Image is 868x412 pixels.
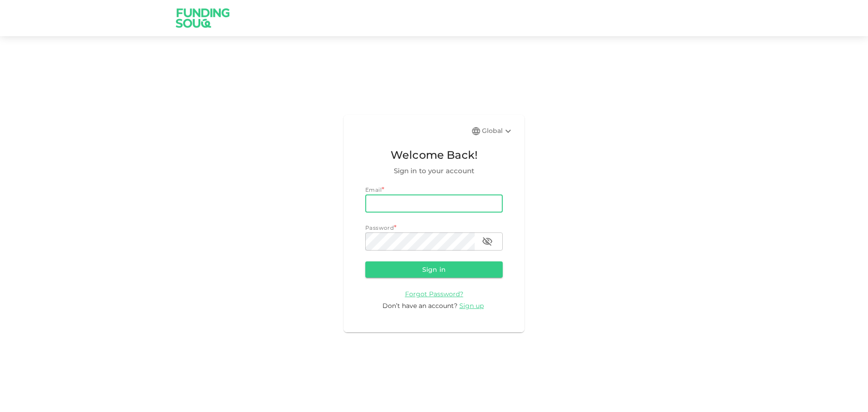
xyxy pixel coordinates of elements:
span: Sign up [459,302,484,310]
div: Global [482,126,514,137]
span: Email [365,186,382,193]
span: Welcome Back! [365,147,503,164]
button: Sign in [365,261,503,278]
input: password [365,232,475,251]
a: Forgot Password? [405,289,463,298]
span: Password [365,224,394,231]
span: Don’t have an account? [382,302,458,310]
span: Sign in to your account [365,166,503,176]
input: email [365,194,503,213]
